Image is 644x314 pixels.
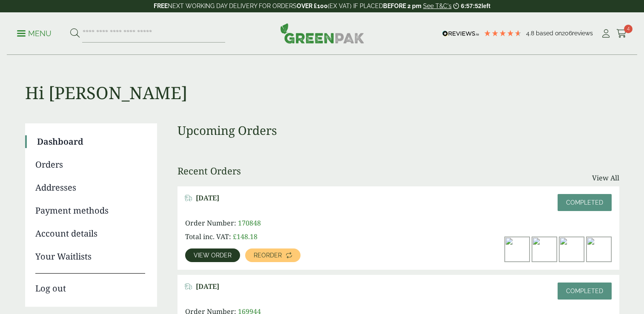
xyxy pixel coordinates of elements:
[35,250,145,263] a: Your Waitlists
[592,173,619,183] a: View All
[536,30,562,37] span: Based on
[297,3,328,9] strong: OVER £100
[481,3,490,9] span: left
[532,237,557,262] img: 750ml_1000ml_lid_2-300x198.jpg
[616,29,627,38] i: Cart
[566,199,603,206] span: Completed
[185,218,236,228] span: Order Number:
[442,31,479,37] img: REVIEWS.io
[185,232,231,241] span: Total inc. VAT:
[35,158,145,171] a: Orders
[505,237,530,262] img: Kraft-Bowl-1090ml-with-Prawns-and-Rice-300x200.jpg
[35,204,145,217] a: Payment methods
[601,29,611,38] i: My Account
[562,30,572,37] span: 206
[280,23,364,43] img: GreenPak Supplies
[616,27,627,40] a: 4
[572,30,593,37] span: reviews
[383,3,421,9] strong: BEFORE 2 pm
[37,135,145,148] a: Dashboard
[526,30,536,37] span: 4.8
[233,232,258,241] bdi: 148.18
[177,123,619,138] h3: Upcoming Orders
[559,237,584,262] img: 4-in-1-pack-2-300x300.jpg
[587,237,611,262] img: dsc3344b_1-300x200.jpg
[35,227,145,240] a: Account details
[194,252,232,258] span: View order
[624,25,633,33] span: 4
[461,3,481,9] span: 6:57:52
[17,29,52,37] a: Menu
[25,55,619,103] h1: Hi [PERSON_NAME]
[233,232,237,241] span: £
[35,181,145,194] a: Addresses
[154,3,168,9] strong: FREE
[196,283,219,291] span: [DATE]
[484,29,522,37] div: 4.79 Stars
[35,273,145,295] a: Log out
[185,248,240,262] a: View order
[238,218,261,228] span: 170848
[17,29,52,39] p: Menu
[423,3,452,9] a: See T&C's
[254,252,282,258] span: Reorder
[177,165,241,176] h3: Recent Orders
[566,288,603,294] span: Completed
[196,194,219,202] span: [DATE]
[245,248,301,262] a: Reorder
